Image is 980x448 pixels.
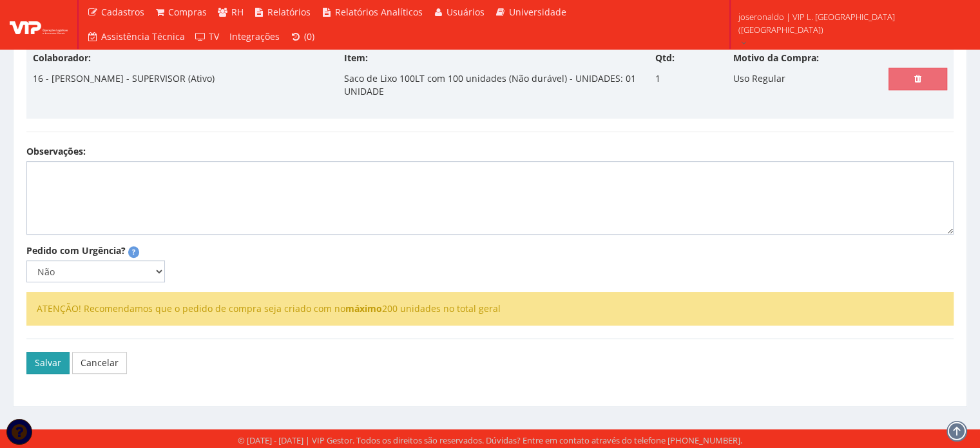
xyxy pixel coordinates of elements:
[231,6,244,18] span: RH
[26,352,70,374] button: Salvar
[267,6,311,18] span: Relatórios
[128,246,139,258] span: Pedidos marcados como urgentes serão destacados com uma tarja vermelha e terão seu motivo de urgê...
[738,10,963,36] span: joseronaldo | VIP L. [GEOGRAPHIC_DATA] ([GEOGRAPHIC_DATA])
[26,145,86,158] label: Observações:
[655,68,660,90] p: 1
[655,52,675,64] label: Qtd:
[447,6,485,18] span: Usuários
[304,30,314,43] span: (0)
[72,352,127,374] a: Cancelar
[209,30,219,43] span: TV
[190,24,225,49] a: TV
[33,52,91,64] label: Colaborador:
[82,24,190,49] a: Assistência Técnica
[229,30,280,43] span: Integrações
[285,24,320,49] a: (0)
[509,6,566,18] span: Universidade
[344,52,368,64] label: Item:
[733,52,819,64] label: Motivo da Compra:
[168,6,207,18] span: Compras
[10,15,68,34] img: logo
[101,6,144,18] span: Cadastros
[344,68,636,102] p: Saco de Lixo 100LT com 100 unidades (Não durável) - UNIDADES: 01 UNIDADE
[37,302,943,315] li: ATENÇÃO! Recomendamos que o pedido de compra seja criado com no 200 unidades no total geral
[26,244,126,257] label: Pedido com Urgência?
[224,24,285,49] a: Integrações
[132,247,135,257] strong: ?
[733,68,785,90] p: Uso Regular
[345,302,382,315] strong: máximo
[335,6,423,18] span: Relatórios Analíticos
[101,30,185,43] span: Assistência Técnica
[238,434,742,447] div: © [DATE] - [DATE] | VIP Gestor. Todos os direitos são reservados. Dúvidas? Entre em contato atrav...
[33,68,215,90] p: 16 - [PERSON_NAME] - SUPERVISOR (Ativo)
